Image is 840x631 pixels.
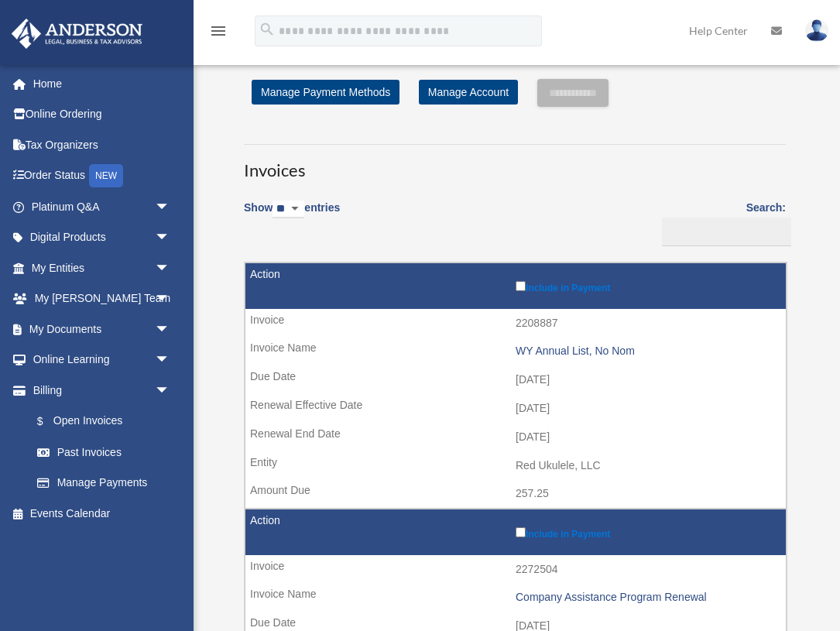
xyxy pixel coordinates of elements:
[245,555,786,585] td: 2272504
[245,479,786,509] td: 257.25
[11,129,194,160] a: Tax Organizers
[516,527,526,537] input: Include in Payment
[516,591,778,604] div: Company Assistance Program Renewal
[155,283,186,315] span: arrow_drop_down
[209,27,228,40] a: menu
[89,164,123,187] div: NEW
[662,218,791,247] input: Search:
[11,99,194,130] a: Online Ordering
[155,314,186,345] span: arrow_drop_down
[11,191,194,222] a: Platinum Q&Aarrow_drop_down
[209,22,228,40] i: menu
[11,222,194,253] a: Digital Productsarrow_drop_down
[11,68,194,99] a: Home
[155,252,186,284] span: arrow_drop_down
[22,406,178,437] a: $Open Invoices
[244,198,340,234] label: Show entries
[155,375,186,406] span: arrow_drop_down
[245,365,786,395] td: [DATE]
[245,394,786,424] td: [DATE]
[516,345,778,358] div: WY Annual List, No Nom
[46,412,53,431] span: $
[11,345,194,376] a: Online Learningarrow_drop_down
[516,281,526,291] input: Include in Payment
[11,314,194,345] a: My Documentsarrow_drop_down
[657,198,786,246] label: Search:
[11,252,194,283] a: My Entitiesarrow_drop_down
[245,309,786,338] td: 2208887
[7,19,147,49] img: Anderson Advisors Platinum Portal
[155,191,186,223] span: arrow_drop_down
[516,524,778,540] label: Include in Payment
[11,283,194,314] a: My [PERSON_NAME] Teamarrow_drop_down
[252,80,399,105] a: Manage Payment Methods
[245,423,786,452] td: [DATE]
[245,451,786,481] td: Red Ukulele, LLC
[244,144,786,183] h3: Invoices
[11,498,194,529] a: Events Calendar
[805,19,828,42] img: User Pic
[419,80,518,105] a: Manage Account
[516,278,778,293] label: Include in Payment
[155,222,186,254] span: arrow_drop_down
[11,375,186,406] a: Billingarrow_drop_down
[11,160,194,192] a: Order StatusNEW
[273,201,304,218] select: Showentries
[22,468,186,499] a: Manage Payments
[155,345,186,376] span: arrow_drop_down
[259,21,276,38] i: search
[22,437,186,468] a: Past Invoices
